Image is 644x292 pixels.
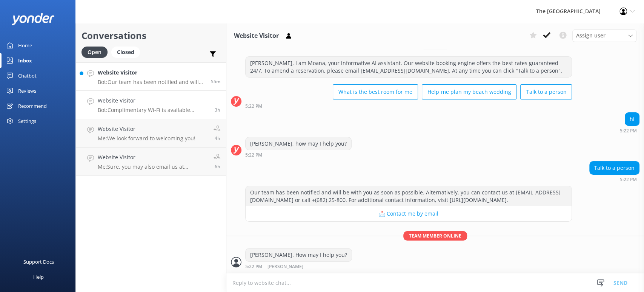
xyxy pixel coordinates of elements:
h4: Website Visitor [98,153,208,162]
span: Assign user [576,31,606,40]
div: Our team has been notified and will be with you as soon as possible. Alternatively, you can conta... [246,186,572,206]
span: Team member online [403,231,467,241]
div: Settings [18,113,36,129]
strong: 5:22 PM [245,104,262,109]
div: [PERSON_NAME], how may I help you? [246,137,351,150]
a: Website VisitorMe:We look forward to welcoming you!4h [76,119,226,148]
a: Open [81,48,111,56]
a: Website VisitorBot:Complimentary Wi-Fi is available throughout The [GEOGRAPHIC_DATA]. If you need... [76,91,226,119]
div: Oct 14 2025 11:22pm (UTC -10:00) Pacific/Honolulu [245,152,352,157]
p: Me: Sure, you may also email us at [EMAIL_ADDRESS][DOMAIN_NAME] to advise on the details. [98,163,208,170]
h4: Website Visitor [98,125,195,133]
a: Website VisitorBot:Our team has been notified and will be with you as soon as possible. Alternati... [76,62,226,91]
a: Closed [111,48,144,56]
div: Reviews [18,83,36,98]
h4: Website Visitor [98,68,205,77]
img: yonder-white-logo.png [11,13,55,25]
div: [PERSON_NAME], I am Moana, your informative AI assistant. Our website booking engine offers the b... [246,57,572,77]
span: Oct 14 2025 11:22pm (UTC -10:00) Pacific/Honolulu [211,78,220,85]
strong: 5:22 PM [620,129,637,133]
button: Talk to a person [520,84,572,99]
span: Oct 14 2025 09:00pm (UTC -10:00) Pacific/Honolulu [215,107,220,113]
div: [PERSON_NAME]. How may I help you? [246,249,352,261]
div: Oct 14 2025 11:22pm (UTC -10:00) Pacific/Honolulu [620,128,639,133]
div: hi [625,113,639,126]
span: Oct 14 2025 06:04pm (UTC -10:00) Pacific/Honolulu [215,163,220,170]
div: Closed [111,47,140,58]
div: Home [18,38,32,53]
span: Oct 14 2025 07:49pm (UTC -10:00) Pacific/Honolulu [215,135,220,141]
div: Help [33,269,44,284]
h4: Website Visitor [98,96,209,105]
button: Help me plan my beach wedding [422,84,516,99]
button: 📩 Contact me by email [246,206,572,221]
div: Oct 14 2025 11:22pm (UTC -10:00) Pacific/Honolulu [245,103,572,109]
div: Recommend [18,98,47,113]
span: [PERSON_NAME] [267,264,303,269]
h2: Conversations [81,28,220,43]
p: Bot: Complimentary Wi-Fi is available throughout The [GEOGRAPHIC_DATA]. If you need more data, ad... [98,107,209,113]
button: What is the best room for me [333,84,418,99]
div: Chatbot [18,68,37,83]
div: Support Docs [23,254,54,269]
div: Oct 14 2025 11:22pm (UTC -10:00) Pacific/Honolulu [245,264,352,269]
div: Talk to a person [590,162,639,174]
textarea: To enrich screen reader interactions, please activate Accessibility in Grammarly extension settings [226,273,644,292]
strong: 5:22 PM [620,177,637,182]
div: Oct 14 2025 11:22pm (UTC -10:00) Pacific/Honolulu [589,177,639,182]
a: Website VisitorMe:Sure, you may also email us at [EMAIL_ADDRESS][DOMAIN_NAME] to advise on the de... [76,148,226,176]
div: Assign User [572,30,636,42]
strong: 5:22 PM [245,153,262,157]
div: Open [81,47,108,58]
p: Bot: Our team has been notified and will be with you as soon as possible. Alternatively, you can ... [98,79,205,85]
strong: 5:22 PM [245,264,262,269]
p: Me: We look forward to welcoming you! [98,135,195,142]
div: Inbox [18,53,32,68]
h3: Website Visitor [234,31,279,41]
